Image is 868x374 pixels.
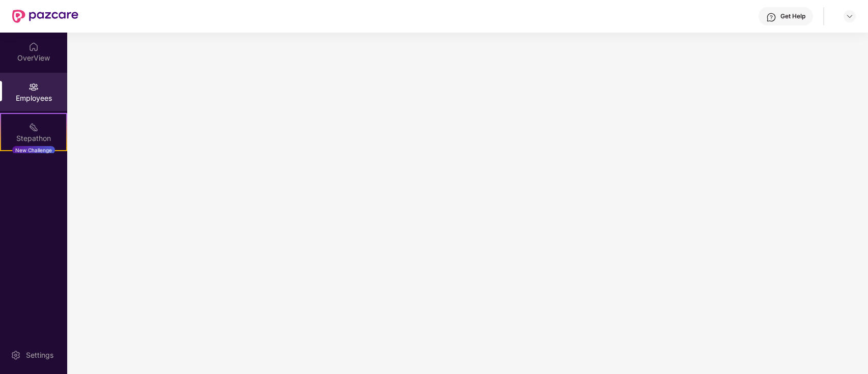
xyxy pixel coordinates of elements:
[29,82,39,92] img: svg+xml;base64,PHN2ZyBpZD0iRW1wbG95ZWVzIiB4bWxucz0iaHR0cDovL3d3dy53My5vcmcvMjAwMC9zdmciIHdpZHRoPS...
[780,12,805,20] div: Get Help
[766,12,776,22] img: svg+xml;base64,PHN2ZyBpZD0iSGVscC0zMngzMiIgeG1sbnM9Imh0dHA6Ly93d3cudzMub3JnLzIwMDAvc3ZnIiB3aWR0aD...
[23,350,57,360] div: Settings
[11,350,21,360] img: svg+xml;base64,PHN2ZyBpZD0iU2V0dGluZy0yMHgyMCIgeG1sbnM9Imh0dHA6Ly93d3cudzMub3JnLzIwMDAvc3ZnIiB3aW...
[29,122,39,132] img: svg+xml;base64,PHN2ZyB4bWxucz0iaHR0cDovL3d3dy53My5vcmcvMjAwMC9zdmciIHdpZHRoPSIyMSIgaGVpZ2h0PSIyMC...
[12,10,78,23] img: New Pazcare Logo
[846,12,854,20] img: svg+xml;base64,PHN2ZyBpZD0iRHJvcGRvd24tMzJ4MzIiIHhtbG5zPSJodHRwOi8vd3d3LnczLm9yZy8yMDAwL3N2ZyIgd2...
[29,42,39,52] img: svg+xml;base64,PHN2ZyBpZD0iSG9tZSIgeG1sbnM9Imh0dHA6Ly93d3cudzMub3JnLzIwMDAvc3ZnIiB3aWR0aD0iMjAiIG...
[12,146,55,154] div: New Challenge
[1,133,66,143] div: Stepathon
